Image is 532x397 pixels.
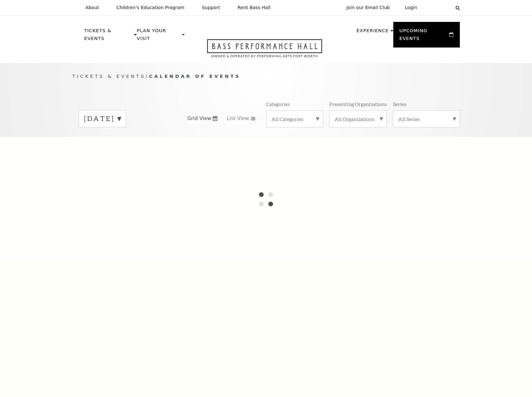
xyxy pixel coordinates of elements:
p: Series [393,101,406,107]
label: All Series [398,116,455,122]
label: [DATE] [84,114,121,123]
select: Select: [427,5,450,11]
span: Calendar of Events [149,73,241,79]
span: Grid View [187,115,211,122]
p: / [72,73,460,80]
p: Experience [356,27,389,38]
p: Categories [266,101,290,107]
p: About [86,5,99,10]
span: List View [227,115,249,122]
p: Support [202,5,220,10]
p: Children's Education Program [117,5,185,10]
p: Upcoming Events [400,27,448,46]
p: Rent Bass Hall [238,5,271,10]
p: Presenting Organizations [329,101,387,107]
span: Tickets & Events [72,73,146,79]
label: All Organizations [335,116,381,122]
p: Plan Your Visit [137,27,181,46]
label: All Categories [271,116,318,122]
p: Tickets & Events [84,27,133,46]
